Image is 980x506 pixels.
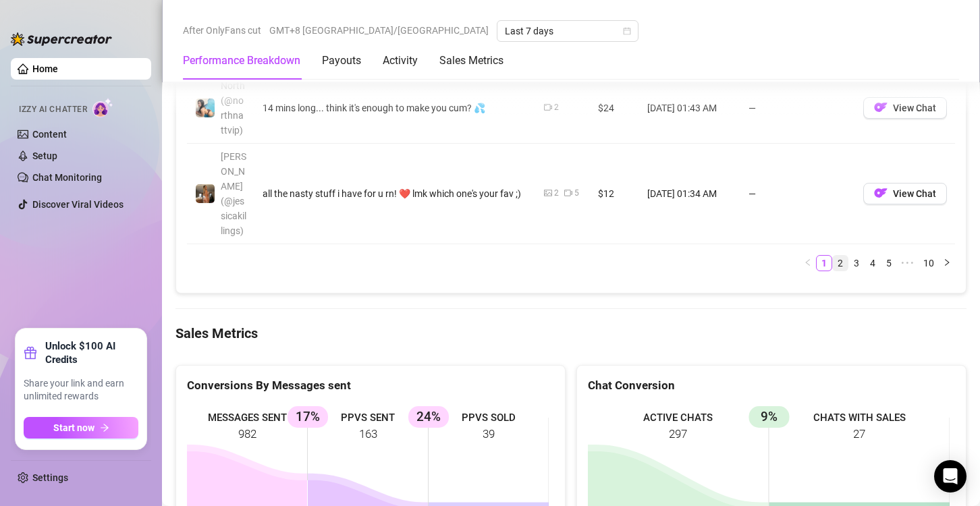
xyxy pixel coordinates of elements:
[919,256,938,271] a: 10
[32,63,58,74] a: Home
[187,376,554,395] div: Conversions By Messages sent
[893,188,936,199] span: View Chat
[804,258,812,266] span: left
[863,191,947,202] a: OFView Chat
[32,150,57,161] a: Setup
[24,346,37,360] span: gift
[816,255,832,271] li: 1
[939,255,955,271] button: right
[863,105,947,116] a: OFView Chat
[893,103,936,113] span: View Chat
[897,255,919,271] span: •••
[865,255,881,271] li: 4
[574,187,579,200] div: 5
[505,21,630,41] span: Last 7 days
[221,80,245,136] span: North (@northnattvip)
[24,377,138,403] span: Share your link and earn unlimited rewards
[183,20,261,40] span: After OnlyFans cut
[11,32,112,46] img: logo-BBDzfeDw.svg
[800,255,816,271] button: left
[53,422,94,433] span: Start now
[849,256,864,271] a: 3
[263,101,528,115] div: 14 mins long... think it's enough to make you cum? 💦
[544,103,552,111] span: video-camera
[943,258,951,266] span: right
[817,256,832,271] a: 1
[740,73,855,144] td: —
[863,183,947,204] button: OFView Chat
[588,376,955,395] div: Chat Conversion
[322,53,361,69] div: Payouts
[32,172,102,183] a: Chat Monitoring
[639,144,740,244] td: [DATE] 01:34 AM
[92,98,113,117] img: AI Chatter
[383,53,418,69] div: Activity
[544,189,552,197] span: picture
[874,186,888,200] img: OF
[32,472,68,483] a: Settings
[863,97,947,119] button: OFView Chat
[32,199,124,210] a: Discover Viral Videos
[881,256,896,271] a: 5
[919,255,939,271] li: 10
[183,53,300,69] div: Performance Breakdown
[623,27,631,35] span: calendar
[100,423,109,432] span: arrow-right
[554,101,559,114] div: 2
[19,103,87,116] span: Izzy AI Chatter
[865,256,880,271] a: 4
[881,255,897,271] li: 5
[439,53,503,69] div: Sales Metrics
[833,256,848,271] a: 2
[564,189,572,197] span: video-camera
[263,186,528,201] div: all the nasty stuff i have for u rn! ❤️ lmk which one's your fav ;)
[175,324,967,343] h4: Sales Metrics
[590,73,639,144] td: $24
[848,255,865,271] li: 3
[32,129,67,140] a: Content
[740,144,855,244] td: —
[832,255,848,271] li: 2
[939,255,955,271] li: Next Page
[639,73,740,144] td: [DATE] 01:43 AM
[24,417,138,439] button: Start nowarrow-right
[874,101,888,114] img: OF
[897,255,919,271] li: Next 5 Pages
[45,339,138,366] strong: Unlock $100 AI Credits
[590,144,639,244] td: $12
[934,460,967,493] div: Open Intercom Messenger
[196,99,215,117] img: North (@northnattvip)
[800,255,816,271] li: Previous Page
[269,20,489,40] span: GMT+8 [GEOGRAPHIC_DATA]/[GEOGRAPHIC_DATA]
[196,184,215,203] img: Jessica (@jessicakillings)
[221,151,246,236] span: [PERSON_NAME] (@jessicakillings)
[554,187,559,200] div: 2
